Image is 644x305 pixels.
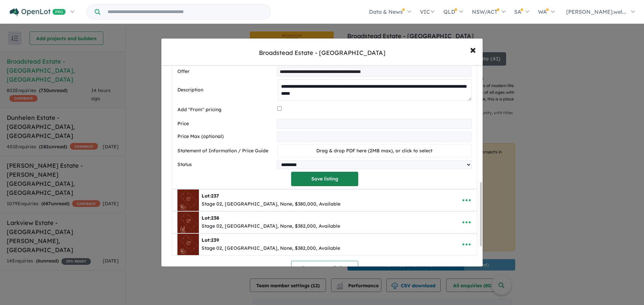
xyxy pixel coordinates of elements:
[291,172,358,186] button: Save listing
[177,234,199,255] img: Broadstead%20Estate%20-%20Kilmore%20-%20Lot%20239___1738628645.png
[202,244,340,252] div: Stage 02, [GEOGRAPHIC_DATA], None, $382,000, Available
[202,193,219,199] b: Lot:
[202,200,340,208] div: Stage 02, [GEOGRAPHIC_DATA], None, $380,000, Available
[177,161,274,169] label: Status
[211,215,219,221] span: 238
[177,189,199,211] img: Broadstead%20Estate%20-%20Kilmore%20-%20Lot%20237___1738628382.png
[211,237,219,243] span: 239
[102,5,269,19] input: Try estate name, suburb, builder or developer
[202,222,340,230] div: Stage 02, [GEOGRAPHIC_DATA], None, $382,000, Available
[211,193,219,199] span: 237
[177,106,275,114] label: Add "From" pricing
[177,120,274,128] label: Price
[177,212,199,233] img: Broadstead%20Estate%20-%20Kilmore%20-%20Lot%20238___1738628669.png
[202,237,219,243] b: Lot:
[566,8,626,15] span: [PERSON_NAME].wel...
[177,68,274,76] label: Offer
[10,8,66,16] img: Openlot PRO Logo White
[291,261,358,275] button: Create a new listing
[259,49,385,57] div: Broadstead Estate - [GEOGRAPHIC_DATA]
[316,148,432,154] span: Drag & drop PDF here (2MB max), or click to select
[470,42,476,57] span: ×
[202,215,219,221] b: Lot:
[177,133,274,141] label: Price Max (optional)
[177,86,275,94] label: Description
[177,147,275,155] label: Statement of Information / Price Guide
